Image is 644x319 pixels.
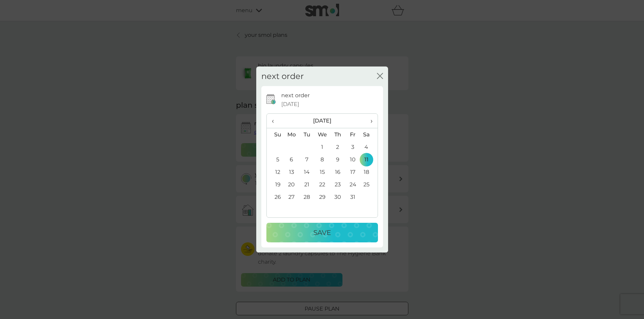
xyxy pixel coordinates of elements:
th: Fr [345,128,360,141]
td: 11 [360,153,377,166]
td: 6 [284,153,300,166]
td: 13 [284,166,300,178]
td: 20 [284,178,300,191]
td: 29 [314,191,330,203]
th: Sa [360,128,377,141]
td: 14 [299,166,314,178]
th: We [314,128,330,141]
p: next order [281,91,310,100]
td: 12 [267,166,284,178]
th: [DATE] [284,114,361,128]
td: 15 [314,166,330,178]
th: Mo [284,128,300,141]
td: 8 [314,153,330,166]
span: › [365,114,372,128]
p: Save [313,227,331,238]
td: 21 [299,178,314,191]
td: 16 [330,166,345,178]
button: Save [266,223,378,242]
td: 31 [345,191,360,203]
th: Tu [299,128,314,141]
td: 3 [345,141,360,153]
td: 2 [330,141,345,153]
span: [DATE] [281,100,299,109]
td: 7 [299,153,314,166]
button: close [377,73,383,80]
td: 22 [314,178,330,191]
th: Th [330,128,345,141]
td: 9 [330,153,345,166]
td: 24 [345,178,360,191]
td: 27 [284,191,300,203]
td: 30 [330,191,345,203]
td: 25 [360,178,377,191]
td: 5 [267,153,284,166]
td: 1 [314,141,330,153]
td: 10 [345,153,360,166]
td: 18 [360,166,377,178]
td: 23 [330,178,345,191]
th: Su [267,128,284,141]
td: 4 [360,141,377,153]
td: 17 [345,166,360,178]
td: 19 [267,178,284,191]
span: ‹ [272,114,279,128]
h2: next order [261,72,304,81]
td: 28 [299,191,314,203]
td: 26 [267,191,284,203]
